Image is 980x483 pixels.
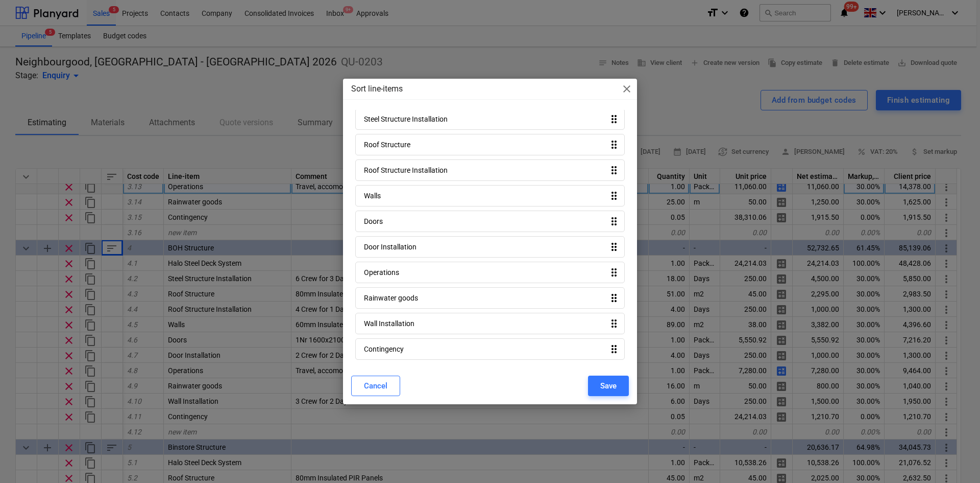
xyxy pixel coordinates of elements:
div: Rainwater goodsdrag_indicator [355,287,625,309]
div: Roof Structure Installationdrag_indicator [355,159,625,181]
div: Save [600,379,617,393]
div: Roof Structure Installation [364,166,448,174]
div: Cancel [364,379,387,393]
p: Sort line-items [351,83,403,95]
i: drag_indicator [608,139,620,151]
i: drag_indicator [608,343,620,355]
button: Save [588,376,629,396]
div: Roof Structuredrag_indicator [355,134,625,155]
div: Roof Structure [364,141,410,149]
i: drag_indicator [608,292,620,304]
span: close [621,83,633,95]
i: drag_indicator [608,266,620,279]
div: Wall Installation [364,319,414,328]
div: Doorsdrag_indicator [355,211,625,232]
i: drag_indicator [608,113,620,125]
div: Door Installation [364,243,416,251]
div: Door Installationdrag_indicator [355,236,625,258]
div: Doors [364,217,383,225]
div: Rainwater goods [364,294,418,302]
div: Contingency [364,345,404,353]
div: Operationsdrag_indicator [355,262,625,283]
div: Steel Structure Installation [364,115,448,123]
i: drag_indicator [608,215,620,227]
button: Cancel [351,376,400,396]
i: drag_indicator [608,317,620,330]
div: Operations [364,268,399,277]
i: drag_indicator [608,190,620,202]
i: drag_indicator [608,241,620,253]
iframe: Chat Widget [929,434,980,483]
div: Contingencydrag_indicator [355,338,625,360]
div: Steel Structure Installationdrag_indicator [355,108,625,130]
div: Wall Installationdrag_indicator [355,313,625,334]
div: Wallsdrag_indicator [355,185,625,206]
i: drag_indicator [608,164,620,176]
div: Walls [364,192,381,200]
